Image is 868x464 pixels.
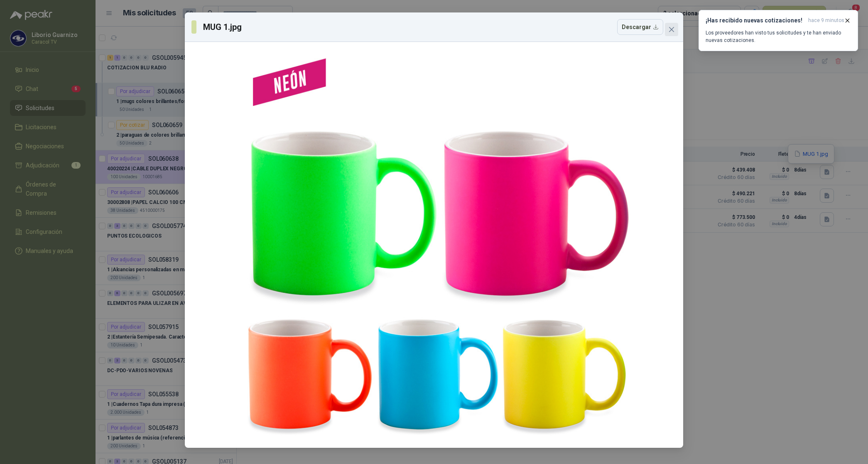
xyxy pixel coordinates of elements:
button: Close [665,23,678,36]
p: Los proveedores han visto tus solicitudes y te han enviado nuevas cotizaciones. [706,29,851,44]
span: close [668,26,675,33]
button: ¡Has recibido nuevas cotizaciones!hace 9 minutos Los proveedores han visto tus solicitudes y te h... [699,10,858,51]
h3: ¡Has recibido nuevas cotizaciones! [706,17,805,24]
span: hace 9 minutos [808,17,844,24]
h3: MUG 1.jpg [203,21,243,33]
button: Descargar [617,19,663,35]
